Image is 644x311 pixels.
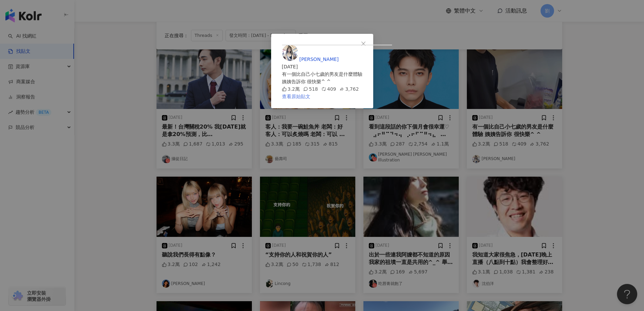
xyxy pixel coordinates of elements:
a: 查看原始貼文 [282,94,310,99]
div: 有一個比自己小七歲的男友是什麼體驗 姨姨告訴你 很快樂^ ^ [282,70,362,85]
button: Close [357,37,370,50]
div: 518 [303,85,318,93]
a: KOL Avatar[PERSON_NAME] [282,57,339,62]
span: close [361,41,366,46]
span: [PERSON_NAME] [300,57,339,62]
div: 3,762 [339,85,359,93]
img: KOL Avatar [282,45,298,61]
div: [DATE] [282,63,362,70]
div: 3.2萬 [282,85,300,93]
div: 409 [321,85,336,93]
